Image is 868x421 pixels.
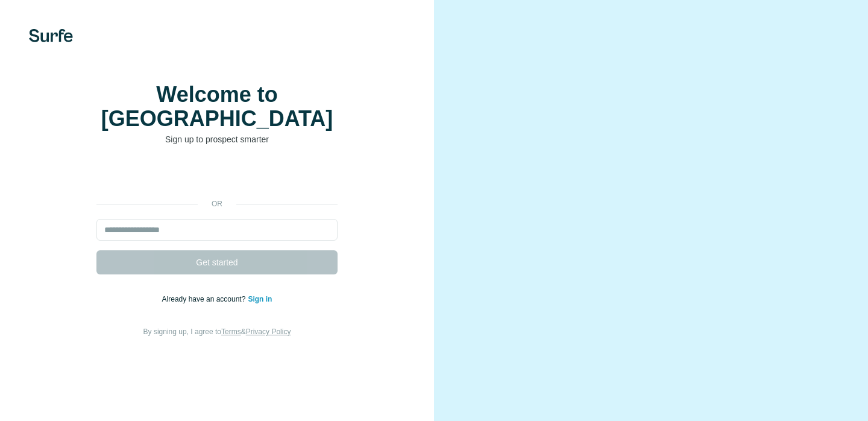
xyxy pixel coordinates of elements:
a: Sign in [248,295,272,303]
a: Privacy Policy [246,328,291,336]
iframe: Sign in with Google Button [90,163,344,190]
a: Terms [221,328,241,336]
p: Sign up to prospect smarter [96,133,338,145]
span: Already have an account? [162,295,248,303]
h1: Welcome to [GEOGRAPHIC_DATA] [96,83,338,131]
img: Surfe's logo [29,29,73,42]
p: or [198,198,236,209]
span: By signing up, I agree to & [143,328,291,336]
